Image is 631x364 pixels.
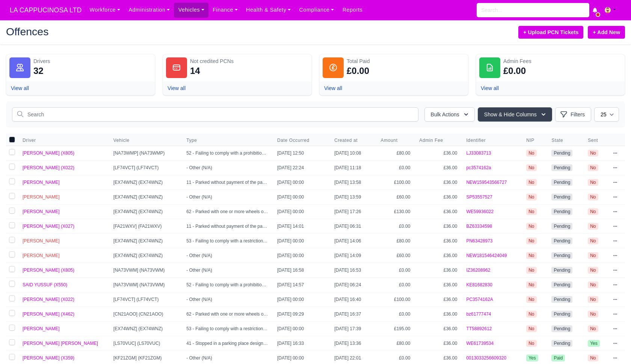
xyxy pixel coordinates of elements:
[551,311,572,317] span: pending
[466,341,494,346] a: WE61739534
[376,292,415,307] td: £100.00
[551,355,565,361] span: Paid
[330,248,376,263] td: [DATE] 14:09
[330,146,376,161] td: [DATE] 10:08
[113,137,177,143] span: Vehicle
[182,205,273,219] td: 62 - Parked with one or more wheels on or over a footpath or any part of a road other than a carr...
[273,336,330,351] td: [DATE] 16:33
[415,278,462,292] td: £36.00
[23,268,74,273] a: [PERSON_NAME] (X805)
[330,263,376,278] td: [DATE] 16:53
[551,164,572,171] span: pending
[415,248,462,263] td: £36.00
[415,205,462,219] td: £36.00
[551,194,572,200] span: pending
[182,161,273,175] td: - Other (N/A)
[376,307,415,322] td: £0.00
[551,325,572,332] span: pending
[415,219,462,234] td: £36.00
[23,150,74,156] a: [PERSON_NAME] (X805)
[23,311,74,317] a: [PERSON_NAME] (X462)
[182,278,273,292] td: 52 - Failing to comply with a prohibition on certain types of vehicle (N/A)
[338,3,367,17] a: Reports
[551,150,572,156] span: pending
[526,311,536,317] span: No
[466,355,506,361] a: 0013033256609320
[23,355,74,361] span: [PERSON_NAME] (X359)
[23,341,98,346] span: [PERSON_NAME] [PERSON_NAME]
[526,325,536,332] span: No
[273,307,330,322] td: [DATE] 09:29
[23,165,74,170] a: [PERSON_NAME] (X022)
[23,253,60,258] a: [PERSON_NAME]
[182,219,273,234] td: 11 - Parked without payment of the parking charge (Low)
[273,190,330,205] td: [DATE] 00:00
[273,175,330,190] td: [DATE] 00:00
[588,252,598,259] span: No
[347,65,369,77] div: £0.00
[526,223,536,230] span: No
[182,307,273,322] td: 62 - Parked with one or more wheels on or over a footpath or any part of a road other than a carr...
[330,219,376,234] td: [DATE] 06:31
[23,297,74,302] span: [PERSON_NAME] (X022)
[6,26,310,37] h2: Offences
[109,263,182,278] td: [NA73VWM] (NA73VWM)
[190,57,308,65] div: Not credited PCNs
[330,205,376,219] td: [DATE] 17:26
[466,180,507,185] a: NEW159543566727
[424,107,475,122] button: Bulk Actions
[376,234,415,248] td: £80.00
[334,137,358,143] span: Created at
[109,248,182,263] td: [EX74WNZ] (EX74WNZ)
[23,209,60,214] a: [PERSON_NAME]
[23,194,60,200] span: [PERSON_NAME]
[588,267,598,274] span: No
[526,340,536,347] span: No
[0,20,631,45] div: Offences
[273,161,330,175] td: [DATE] 22:24
[85,3,124,17] a: Workforce
[330,322,376,336] td: [DATE] 17:39
[526,137,542,143] span: NIP
[466,253,507,258] a: NEW181546424049
[109,219,182,234] td: [FA21WXV] (FA21WXV)
[376,278,415,292] td: £0.00
[518,26,583,39] button: + Upload PCN Tickets
[466,150,491,156] a: LJ33083713
[415,161,462,175] td: £36.00
[109,234,182,248] td: [EX74WNZ] (EX74WNZ)
[109,292,182,307] td: [LF74VCT] (LF74VCT)
[23,326,60,331] a: [PERSON_NAME]
[415,292,462,307] td: £36.00
[109,146,182,161] td: [NA73WMP] (NA73WMP)
[481,85,499,91] a: View all
[415,336,462,351] td: £36.00
[109,336,182,351] td: [LS70VUC] (LS70VUC)
[415,175,462,190] td: £36.00
[186,137,197,143] span: Type
[6,3,85,18] a: LA CAPPUCINOSA LTD
[415,263,462,278] td: £36.00
[324,85,342,91] a: View all
[23,224,74,229] span: [PERSON_NAME] (X027)
[477,3,589,17] input: Search...
[23,238,60,244] a: [PERSON_NAME]
[182,263,273,278] td: - Other (N/A)
[526,252,536,259] span: No
[109,161,182,175] td: [LF74VCT] (LF74VCT)
[277,137,309,143] span: Date Occurred
[23,137,42,143] button: Driver
[551,340,572,347] span: pending
[466,311,491,317] a: bz61777474
[526,208,536,215] span: No
[526,267,536,274] span: No
[182,322,273,336] td: 53 - Failing to comply with a restriction on vehicles entering a pedestrian zone (N/A)
[551,137,563,143] span: State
